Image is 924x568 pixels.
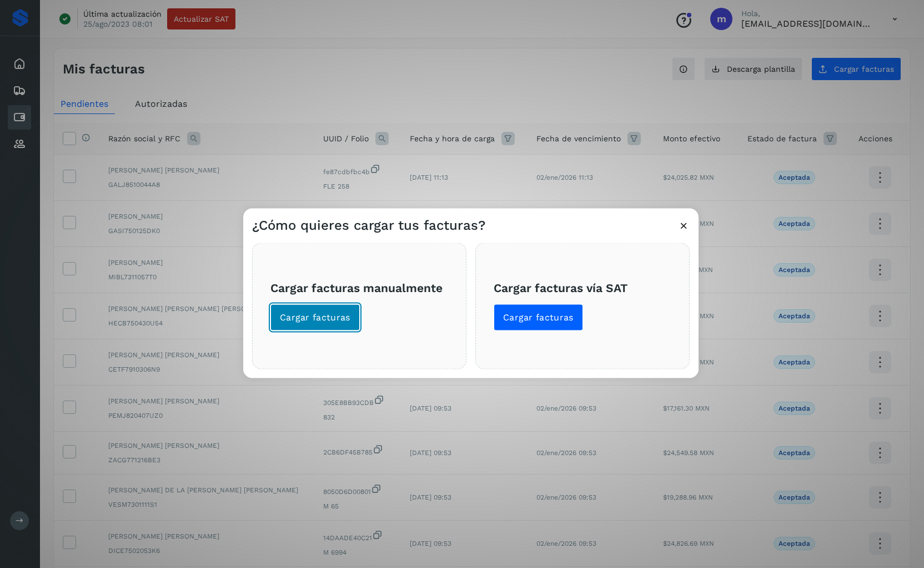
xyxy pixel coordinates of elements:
button: Cargar facturas [494,304,583,330]
h3: Cargar facturas manualmente [270,281,448,295]
button: Cargar facturas [270,304,360,330]
h3: ¿Cómo quieres cargar tus facturas? [252,217,485,233]
h3: Cargar facturas vía SAT [494,281,671,295]
span: Cargar facturas [503,311,574,323]
span: Cargar facturas [280,311,350,323]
